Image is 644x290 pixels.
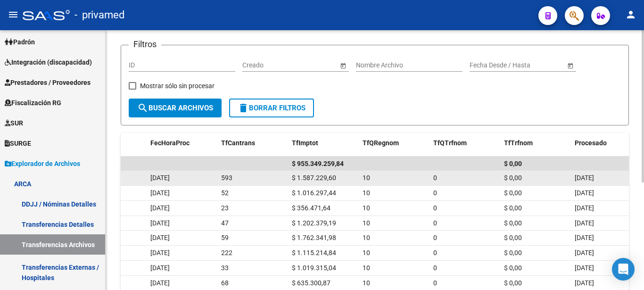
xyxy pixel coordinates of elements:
span: $ 0,00 [504,279,522,287]
span: 10 [363,219,370,227]
span: 10 [363,174,370,182]
button: Buscar Archivos [129,99,222,117]
h3: Filtros [129,38,161,51]
span: 593 [221,174,232,182]
span: 0 [433,174,437,182]
span: 10 [363,249,370,257]
span: TfQRegnom [363,139,399,147]
span: 68 [221,279,229,287]
input: Fecha inicio [470,61,504,69]
span: $ 1.016.297,44 [292,189,336,197]
span: 10 [363,204,370,212]
span: 0 [433,264,437,272]
span: $ 0,00 [504,219,522,227]
span: [DATE] [150,189,170,197]
mat-icon: person [625,9,636,20]
span: $ 0,00 [504,204,522,212]
datatable-header-cell: TfTrfnom [500,133,571,153]
span: $ 0,00 [504,264,522,272]
span: Buscar Archivos [137,104,213,112]
span: $ 1.202.379,19 [292,219,336,227]
span: 0 [433,234,437,241]
span: [DATE] [575,189,594,197]
span: 33 [221,264,229,272]
button: Open calendar [338,60,348,70]
span: Padrón [5,37,35,47]
span: 10 [363,264,370,272]
span: [DATE] [150,204,170,212]
span: TfCantrans [221,139,255,147]
datatable-header-cell: Procesado [571,133,642,153]
span: Fiscalización RG [5,98,61,108]
span: 0 [433,204,437,212]
span: $ 0,00 [504,189,522,197]
span: $ 955.349.259,84 [292,160,344,167]
mat-icon: menu [8,9,19,20]
span: $ 1.762.341,98 [292,234,336,241]
span: $ 0,00 [504,249,522,257]
span: [DATE] [150,174,170,182]
span: - privamed [74,5,124,25]
span: 0 [433,189,437,197]
span: [DATE] [150,249,170,257]
span: [DATE] [150,234,170,241]
span: TfImptot [292,139,318,147]
button: Open calendar [565,60,575,70]
datatable-header-cell: TfQRegnom [359,133,429,153]
span: 10 [363,189,370,197]
mat-icon: delete [238,102,249,114]
span: $ 0,00 [504,160,522,167]
span: [DATE] [150,264,170,272]
span: Borrar Filtros [238,104,305,112]
datatable-header-cell: FecHoraProc [147,133,217,153]
datatable-header-cell: TfCantrans [217,133,288,153]
button: Borrar Filtros [229,99,314,117]
span: [DATE] [150,279,170,287]
span: $ 635.300,87 [292,279,330,287]
datatable-header-cell: TfQTrfnom [429,133,500,153]
span: 0 [433,219,437,227]
span: SURGE [5,138,31,149]
input: Fecha fin [285,61,331,69]
span: TfTrfnom [504,139,533,147]
span: [DATE] [575,174,594,182]
span: [DATE] [575,204,594,212]
span: Mostrar sólo sin procesar [140,80,215,91]
span: Procesado [575,139,607,147]
span: 10 [363,279,370,287]
div: Open Intercom Messenger [612,258,635,281]
span: 0 [433,279,437,287]
span: [DATE] [575,249,594,257]
span: 222 [221,249,232,257]
span: [DATE] [575,234,594,241]
span: $ 1.587.229,60 [292,174,336,182]
span: $ 356.471,64 [292,204,330,212]
span: $ 0,00 [504,174,522,182]
span: 0 [433,249,437,257]
span: 10 [363,234,370,241]
span: $ 0,00 [504,234,522,241]
span: Prestadores / Proveedores [5,77,91,88]
input: Fecha fin [512,61,558,69]
span: SUR [5,118,23,128]
mat-icon: search [137,102,149,114]
span: 59 [221,234,229,241]
span: 52 [221,189,229,197]
span: 23 [221,204,229,212]
span: [DATE] [150,219,170,227]
input: Fecha inicio [242,61,277,69]
span: Explorador de Archivos [5,158,80,169]
span: [DATE] [575,219,594,227]
span: [DATE] [575,279,594,287]
span: FecHoraProc [150,139,190,147]
span: TfQTrfnom [433,139,467,147]
span: $ 1.019.315,04 [292,264,336,272]
span: Integración (discapacidad) [5,57,92,67]
span: $ 1.115.214,84 [292,249,336,257]
span: [DATE] [575,264,594,272]
datatable-header-cell: TfImptot [288,133,359,153]
span: 47 [221,219,229,227]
